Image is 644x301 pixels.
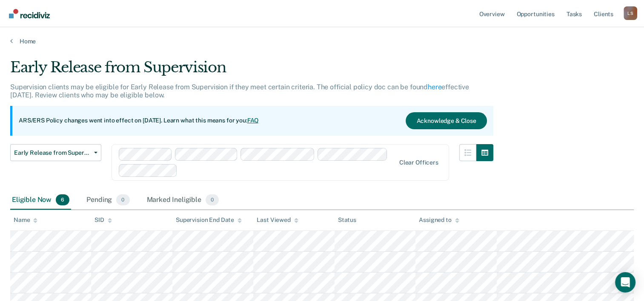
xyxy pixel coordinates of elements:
span: 6 [56,194,69,205]
div: Eligible Now6 [10,191,71,210]
a: here [428,83,441,91]
p: Supervision clients may be eligible for Early Release from Supervision if they meet certain crite... [10,83,469,99]
div: Status [338,216,356,224]
span: 0 [206,194,219,205]
span: Early Release from Supervision [14,149,91,156]
div: Early Release from Supervision [10,59,493,83]
div: SID [94,216,112,224]
div: Name [14,216,37,224]
div: Pending0 [85,191,131,210]
p: ARS/ERS Policy changes went into effect on [DATE]. Learn what this means for you: [19,116,259,125]
div: Marked Ineligible0 [145,191,221,210]
button: Early Release from Supervision [10,144,101,161]
a: FAQ [247,117,259,124]
a: Home [10,37,634,45]
div: Clear officers [399,159,438,166]
div: Assigned to [419,216,459,224]
button: Profile dropdown button [624,6,637,20]
button: Acknowledge & Close [406,112,487,129]
div: Supervision End Date [176,216,242,224]
div: Last Viewed [257,216,298,224]
div: L S [624,6,637,20]
span: 0 [116,194,129,205]
div: Open Intercom Messenger [615,272,635,292]
img: Recidiviz [9,9,50,18]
